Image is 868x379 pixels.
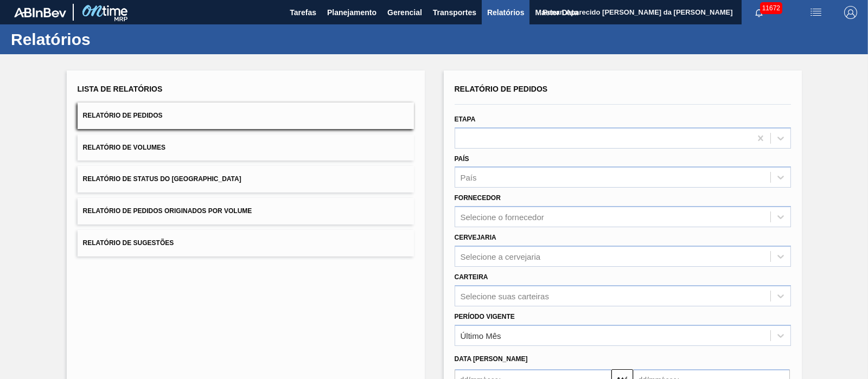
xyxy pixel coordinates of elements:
h1: Relatórios [11,33,203,46]
span: Relatórios [487,6,524,19]
span: Tarefas [290,6,316,19]
label: Fornecedor [455,194,501,202]
span: Gerencial [387,6,422,19]
button: Relatório de Status do [GEOGRAPHIC_DATA] [78,166,414,192]
div: Selecione suas carteiras [461,291,549,300]
span: Relatório de Status do [GEOGRAPHIC_DATA] [83,175,241,183]
span: Master Data [535,6,578,19]
div: Selecione o fornecedor [461,213,544,222]
div: País [461,173,477,182]
span: Relatório de Sugestões [83,239,174,247]
img: Logout [844,6,857,19]
span: Relatório de Volumes [83,144,165,151]
label: Cervejaria [455,234,496,241]
label: Período Vigente [455,313,515,320]
button: Relatório de Pedidos [78,102,414,129]
span: Relatório de Pedidos [455,85,548,93]
span: Relatório de Pedidos [83,112,163,119]
span: 11672 [760,2,782,14]
span: Data [PERSON_NAME] [455,355,528,363]
img: TNhmsLtSVTkK8tSr43FrP2fwEKptu5GPRR3wAAAABJRU5ErkJggg== [14,8,66,17]
span: Lista de Relatórios [78,85,163,93]
span: Planejamento [327,6,376,19]
button: Relatório de Pedidos Originados por Volume [78,198,414,224]
button: Notificações [742,5,776,20]
span: Relatório de Pedidos Originados por Volume [83,207,252,215]
img: userActions [809,6,822,19]
div: Selecione a cervejaria [461,252,541,261]
label: Etapa [455,115,476,123]
span: Transportes [433,6,476,19]
label: Carteira [455,273,488,281]
div: Último Mês [461,331,501,340]
button: Relatório de Sugestões [78,230,414,256]
label: País [455,155,469,163]
button: Relatório de Volumes [78,134,414,161]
